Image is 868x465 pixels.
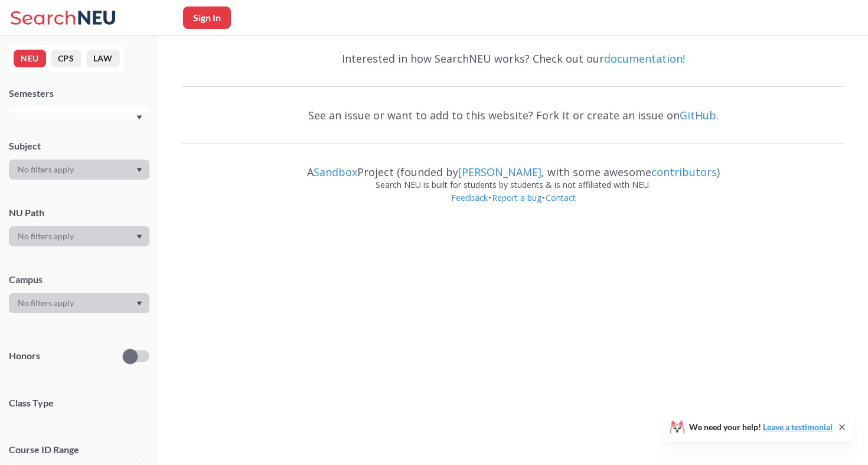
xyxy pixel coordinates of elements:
[182,178,844,191] div: Search NEU is built for students by students & is not affiliated with NEU.
[491,192,542,203] a: Report a bug
[9,293,149,313] div: Dropdown arrow
[651,165,717,179] a: contributors
[9,349,40,363] p: Honors
[14,50,46,67] button: NEU
[183,6,231,29] button: Sign In
[9,87,149,100] div: Semesters
[680,108,716,122] a: GitHub
[451,192,488,203] a: Feedback
[604,51,685,66] a: documentation!
[136,115,142,120] svg: Dropdown arrow
[9,443,149,457] p: Course ID Range
[545,192,576,203] a: Contact
[763,422,833,432] a: Leave a testimonial
[9,396,149,409] span: Class Type
[136,235,142,239] svg: Dropdown arrow
[9,160,149,180] div: Dropdown arrow
[458,165,541,179] a: [PERSON_NAME]
[136,168,142,173] svg: Dropdown arrow
[86,50,120,67] button: LAW
[182,155,844,178] div: A Project (founded by , with some awesome )
[182,41,844,76] div: Interested in how SearchNEU works? Check out our
[136,301,142,306] svg: Dropdown arrow
[182,98,844,132] div: See an issue or want to add to this website? Fork it or create an issue on .
[182,191,844,222] div: • •
[9,226,149,246] div: Dropdown arrow
[9,206,149,219] div: NU Path
[51,50,81,67] button: CPS
[9,139,149,152] div: Subject
[314,165,357,179] a: Sandbox
[9,273,149,286] div: Campus
[689,423,833,431] span: We need your help!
